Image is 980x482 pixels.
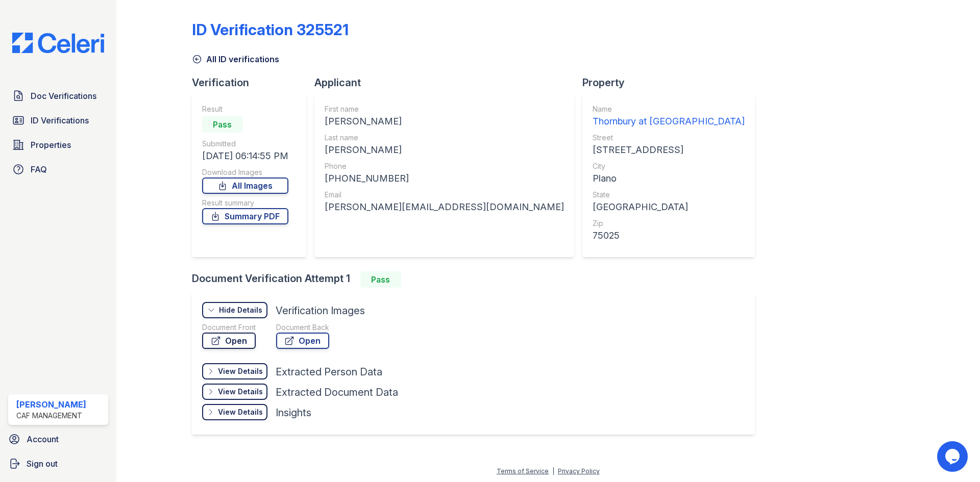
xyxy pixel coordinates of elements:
[593,161,745,171] div: City
[593,200,745,214] div: [GEOGRAPHIC_DATA]
[202,139,288,149] div: Submitted
[325,133,564,143] div: Last name
[558,467,600,475] a: Privacy Policy
[202,149,288,163] div: [DATE] 06:14:55 PM
[276,385,398,399] div: Extracted Document Data
[192,53,279,65] a: All ID verifications
[27,433,59,445] span: Account
[497,467,549,475] a: Terms of Service
[16,398,86,411] div: [PERSON_NAME]
[202,208,288,224] a: Summary PDF
[8,86,108,106] a: Doc Verifications
[276,405,311,420] div: Insights
[314,75,582,90] div: Applicant
[16,411,86,421] div: CAF Management
[202,198,288,208] div: Result summary
[276,322,329,333] div: Document Back
[8,110,108,131] a: ID Verifications
[325,200,564,214] div: [PERSON_NAME][EMAIL_ADDRESS][DOMAIN_NAME]
[593,143,745,157] div: [STREET_ADDRESS]
[276,333,329,349] a: Open
[4,453,112,474] a: Sign out
[276,303,365,318] div: Verification Images
[937,441,970,472] iframe: chat widget
[219,305,262,315] div: Hide Details
[202,104,288,114] div: Result
[593,104,745,129] a: Name Thornbury at [GEOGRAPHIC_DATA]
[593,114,745,129] div: Thornbury at [GEOGRAPHIC_DATA]
[4,33,112,53] img: CE_Logo_Blue-a8612792a0a2168367f1c8372b55b34899dd931a85d93a1a3d3e32e68fde9ad4.png
[202,177,288,194] a: All Images
[218,407,263,417] div: View Details
[218,387,263,397] div: View Details
[325,143,564,157] div: [PERSON_NAME]
[202,322,256,333] div: Document Front
[325,114,564,129] div: [PERSON_NAME]
[325,104,564,114] div: First name
[593,190,745,200] div: State
[31,114,89,126] span: ID Verifications
[582,75,763,90] div: Property
[202,116,243,133] div: Pass
[552,467,554,475] div: |
[27,458,58,470] span: Sign out
[31,90,96,102] span: Doc Verifications
[8,135,108,155] a: Properties
[325,171,564,186] div: [PHONE_NUMBER]
[218,366,263,376] div: View Details
[192,20,349,39] div: ID Verification 325521
[593,218,745,229] div: Zip
[8,159,108,180] a: FAQ
[325,190,564,200] div: Email
[4,429,112,449] a: Account
[360,271,401,288] div: Pass
[31,163,47,175] span: FAQ
[192,75,314,90] div: Verification
[593,104,745,114] div: Name
[192,271,763,288] div: Document Verification Attempt 1
[325,161,564,171] div: Phone
[31,139,71,151] span: Properties
[593,133,745,143] div: Street
[276,365,382,379] div: Extracted Person Data
[593,171,745,186] div: Plano
[202,333,256,349] a: Open
[593,229,745,243] div: 75025
[202,167,288,177] div: Download Images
